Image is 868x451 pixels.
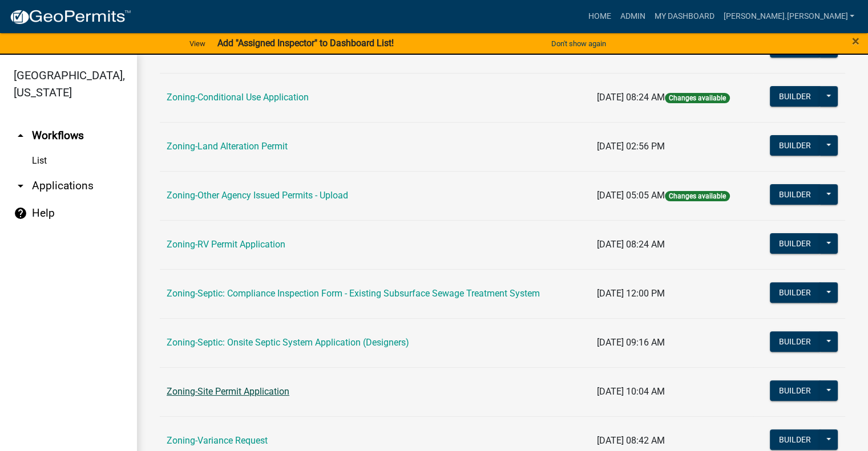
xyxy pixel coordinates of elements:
[167,435,268,446] a: Zoning-Variance Request
[615,6,649,27] a: Admin
[583,6,615,27] a: Home
[167,386,289,397] a: Zoning-Site Permit Application
[852,34,859,48] button: Close
[665,93,730,103] span: Changes available
[167,337,409,348] a: Zoning-Septic: Onsite Septic System Application (Designers)
[770,380,820,401] button: Builder
[14,206,27,220] i: help
[770,184,820,205] button: Builder
[597,337,665,348] span: [DATE] 09:16 AM
[597,239,665,250] span: [DATE] 08:24 AM
[649,6,718,27] a: My Dashboard
[597,386,665,397] span: [DATE] 10:04 AM
[770,282,820,303] button: Builder
[217,38,393,48] strong: Add "Assigned Inspector" to Dashboard List!
[185,34,210,53] a: View
[852,33,859,49] span: ×
[547,34,611,53] button: Don't show again
[167,239,285,250] a: Zoning-RV Permit Application
[770,331,820,352] button: Builder
[167,141,288,152] a: Zoning-Land Alteration Permit
[718,6,859,27] a: [PERSON_NAME].[PERSON_NAME]
[597,92,665,103] span: [DATE] 08:24 AM
[770,86,820,107] button: Builder
[665,191,730,201] span: Changes available
[597,141,665,152] span: [DATE] 02:56 PM
[167,288,540,299] a: Zoning-Septic: Compliance Inspection Form - Existing Subsurface Sewage Treatment System
[770,37,820,58] button: Builder
[770,429,820,450] button: Builder
[770,233,820,254] button: Builder
[597,435,665,446] span: [DATE] 08:42 AM
[14,129,27,143] i: arrow_drop_up
[14,179,27,193] i: arrow_drop_down
[597,190,665,201] span: [DATE] 05:05 AM
[770,135,820,156] button: Builder
[597,288,665,299] span: [DATE] 12:00 PM
[167,92,309,103] a: Zoning-Conditional Use Application
[167,190,348,201] a: Zoning-Other Agency Issued Permits - Upload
